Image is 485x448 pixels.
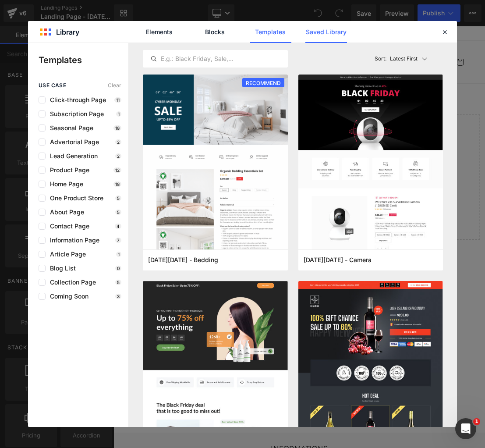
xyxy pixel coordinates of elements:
[178,36,253,45] span: CONTACTEZ-NOUS
[115,224,121,229] p: 4
[172,51,266,73] a: À PROPOS DE NOUS
[460,39,483,63] summary: Recherche
[46,96,106,103] span: Click-through Page
[39,53,128,67] p: Templates
[46,124,93,132] span: Seasonal Page
[143,53,287,64] input: E.g.: Black Friday, Sale,...
[375,56,386,62] span: Sort:
[115,280,121,285] p: 5
[113,167,121,173] p: 12
[115,196,121,201] p: 5
[115,238,121,243] p: 7
[455,418,476,439] iframe: Intercom live chat
[304,256,372,264] span: Black Friday - Camera
[46,237,99,244] span: Information Page
[260,29,297,51] a: F.A.Q.
[113,181,121,187] p: 18
[250,21,291,43] a: Templates
[297,29,406,51] a: SUIVRE MA COMMANDE
[266,36,290,45] span: F.A.Q.
[46,293,89,300] span: Coming Soon
[226,253,304,271] a: Explore Template
[113,125,121,131] p: 18
[305,21,347,43] a: Saved Library
[114,97,121,103] p: 11
[115,266,121,271] p: 0
[194,21,236,43] a: Blocks
[46,195,103,202] span: One Product Store
[172,29,260,51] a: CONTACTEZ-NOUS
[116,111,121,117] p: 1
[178,57,260,67] span: À PROPOS DE NOUS
[46,167,89,174] span: Product Page
[115,139,121,145] p: 2
[46,153,98,160] span: Lead Generation
[148,256,218,264] span: Cyber Monday - Bedding
[303,36,399,45] span: SUIVRE MA COMMANDE
[138,21,180,43] a: Elements
[473,418,480,425] span: 1
[242,78,284,88] span: RECOMMEND
[46,139,99,146] span: Advertorial Page
[371,50,443,68] button: Latest FirstSort:Latest First
[46,279,96,286] span: Collection Page
[46,110,104,117] span: Subscription Page
[39,82,66,89] span: use case
[46,265,76,272] span: Blog List
[46,223,89,230] span: Contact Page
[116,252,121,257] p: 1
[22,34,162,68] a: DENYRA
[115,294,121,299] p: 3
[108,82,121,89] span: Clear
[115,153,121,159] p: 2
[46,251,86,258] span: Article Page
[146,5,384,14] span: AUJOURDH'HUI -30 % SUR LES 500 PREMIÈRES COMMANDES
[390,55,418,63] p: Latest First
[46,181,83,188] span: Home Page
[46,209,84,216] span: About Page
[115,210,121,215] p: 5
[26,38,158,64] img: DENYRA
